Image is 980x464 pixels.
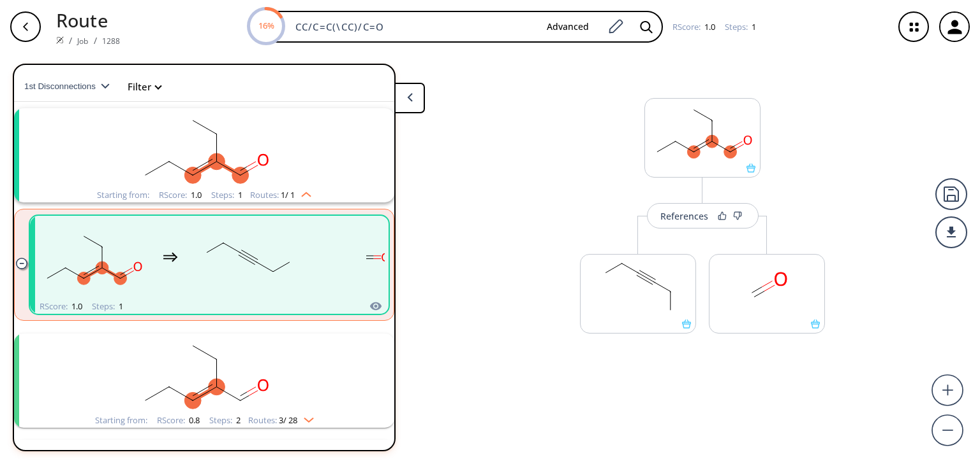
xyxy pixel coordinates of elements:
[38,108,370,188] svg: CC/C=C(/C=O)CC
[97,191,149,199] div: Starting from:
[288,20,537,33] input: Enter SMILES
[645,99,760,164] svg: CC/C=C(/C=O)CC
[92,302,123,311] div: Steps :
[38,334,370,413] svg: CC/C=C(/C=O)CC
[725,23,756,31] div: Steps :
[297,412,314,423] img: Down
[159,191,202,199] div: RScore :
[24,71,120,102] button: 1st Disconnections
[56,36,64,44] img: Spaya logo
[70,300,82,312] span: 1.0
[117,300,123,312] span: 1
[187,414,200,426] span: 0.8
[95,416,147,425] div: Starting from:
[69,34,72,47] li: /
[660,212,708,220] div: References
[56,6,120,34] p: Route
[191,218,306,297] svg: CCC#CCC
[211,191,242,199] div: Steps :
[102,36,121,46] a: 1288
[94,34,97,47] li: /
[281,191,295,199] span: 1 / 1
[236,189,242,200] span: 1
[672,23,715,31] div: RScore :
[581,255,695,320] svg: CCC#CCC
[120,82,161,92] button: Filter
[537,15,599,39] button: Advanced
[248,416,314,425] div: Routes:
[157,416,200,425] div: RScore :
[750,21,756,32] span: 1
[647,203,759,228] button: References
[40,302,82,311] div: RScore :
[258,20,274,31] text: 16%
[35,218,150,297] svg: CC/C=C(/C=O)CC
[209,416,241,425] div: Steps :
[702,21,715,32] span: 1.0
[234,414,241,426] span: 2
[189,189,202,200] span: 1.0
[709,255,824,320] svg: C=O
[250,191,311,199] div: Routes:
[279,416,297,425] span: 3 / 28
[24,81,101,91] span: 1st Disconnections
[77,36,88,46] a: Job
[318,218,433,297] svg: C=O
[295,187,311,197] img: Up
